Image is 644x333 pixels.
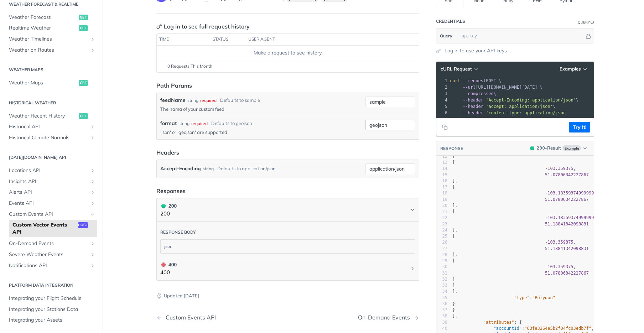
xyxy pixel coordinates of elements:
span: [URL][DOMAIN_NAME][DATE] \ [450,85,542,90]
div: 3 [436,90,448,97]
a: Previous Page: Custom Events API [156,314,269,321]
a: Custom Vector Events APIpost [9,220,97,237]
span: - [545,264,547,269]
div: QueryInformation [578,20,594,25]
span: [ [452,258,455,263]
button: Hide subpages for Custom Events API [90,212,95,217]
span: ], [452,178,458,183]
span: , [452,264,576,269]
a: Insights APIShow subpages for Insights API [5,176,97,187]
span: 200 [530,146,534,150]
span: 51.18841342098831 [545,246,589,251]
span: 200 [161,204,166,208]
span: ], [452,203,458,208]
span: On-Demand Events [9,240,88,247]
span: \ [450,91,496,96]
span: Custom Vector Events API [12,222,76,235]
div: 39 [436,319,447,326]
a: Historical Climate NormalsShow subpages for Historical Climate Normals [5,132,97,143]
div: 17 [436,184,447,190]
div: 5 [436,103,448,110]
span: - [545,191,547,196]
span: Locations API [9,167,88,174]
span: ], [452,228,458,233]
th: status [210,34,246,45]
a: Next Page: On-Demand Events [358,314,419,321]
a: Realtime Weatherget [5,23,97,33]
span: , [452,191,597,196]
button: Try It! [569,122,590,132]
span: [ [452,209,455,214]
span: Notifications API [9,262,88,269]
a: Log in to use your API keys [445,47,507,54]
div: 26 [436,239,447,245]
div: 200 [160,202,177,210]
span: post [78,222,88,228]
span: 103.359375 [547,166,573,171]
span: 103.359375 [547,264,573,269]
span: [ [452,184,455,189]
span: curl [450,78,460,83]
span: --url [463,85,476,90]
a: Alerts APIShow subpages for Alerts API [5,187,97,198]
button: 400 400400 [160,261,415,277]
div: string [187,97,198,104]
p: 200 [160,210,177,218]
div: Response body [160,229,196,235]
a: Severe Weather EventsShow subpages for Severe Weather Events [5,249,97,260]
span: 200 [537,145,545,151]
a: Locations APIShow subpages for Locations API [5,165,97,176]
div: 40 [436,326,447,332]
div: 21 [436,209,447,215]
span: Query [440,33,452,39]
span: , [452,166,576,171]
div: On-Demand Events [358,314,414,321]
span: 103.359375 [547,240,573,245]
span: Examples [560,66,581,72]
div: Path Params [156,81,192,90]
p: 400 [160,269,177,277]
span: \ [450,104,555,109]
button: Show subpages for Severe Weather Events [90,252,95,257]
div: required [200,97,217,104]
button: Show subpages for Alerts API [90,189,95,195]
span: [ [452,160,455,165]
span: 'accept: application/json' [486,104,553,109]
span: : { [452,320,522,325]
div: 38 [436,313,447,319]
div: 29 [436,258,447,264]
span: \ [450,98,578,103]
div: Headers [156,148,179,157]
a: Weather Recent Historyget [5,111,97,121]
div: 18 [436,190,447,196]
div: 32 [436,276,447,282]
button: Show subpages for Historical Climate Normals [90,135,95,141]
nav: Pagination Controls [156,307,419,328]
span: Integrating your Stations Data [9,306,95,313]
div: Make a request to see history. [160,49,416,57]
button: Show subpages for Notifications API [90,263,95,269]
div: 6 [436,110,448,116]
button: Copy to clipboard [440,122,450,132]
span: "accountId" [494,326,522,331]
a: Weather on RoutesShow subpages for Weather on Routes [5,45,97,56]
span: get [79,80,88,86]
a: Integrating your Flight Schedule [5,293,97,304]
a: Integrating your Stations Data [5,304,97,315]
div: 37 [436,307,447,313]
span: [ [452,234,455,239]
span: --header [463,104,483,109]
a: Historical APIShow subpages for Historical API [5,121,97,132]
span: , [452,215,597,220]
span: } [452,301,455,306]
h2: Weather Forecast & realtime [5,1,97,7]
span: Weather Timelines [9,36,88,43]
span: Integrating your Assets [9,317,95,324]
div: 28 [436,252,447,258]
span: --header [463,110,483,115]
i: Information [591,21,594,24]
span: "type" [514,295,529,300]
button: Examples [557,66,590,73]
span: --request [463,78,486,83]
div: - Result [537,145,561,152]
